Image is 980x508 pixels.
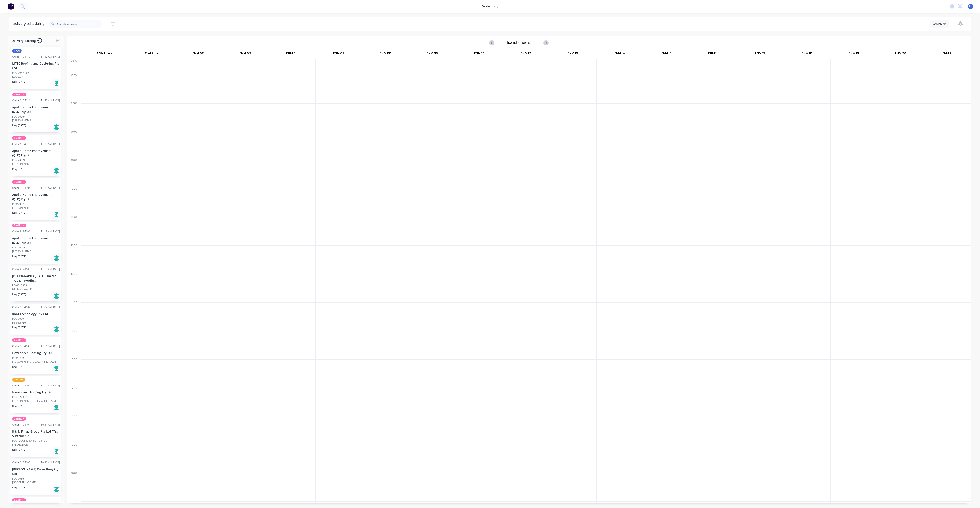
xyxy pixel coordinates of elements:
[175,50,221,59] div: FNM 02
[41,267,60,271] div: 11:10 AM [DATE]
[12,246,25,250] div: PO #20983
[12,461,30,464] div: Order # 194100
[12,119,60,122] div: [PERSON_NAME]
[12,292,26,296] span: Req. [DATE]
[12,439,47,443] div: PO #PADDINGTON GIVEN TCE
[12,390,60,394] div: Havendeen Roofing Pty Ltd
[12,80,26,84] span: Req. [DATE]
[12,267,30,271] div: Order # 194105
[12,477,24,481] div: PO #2016
[53,80,60,87] div: Del
[12,167,26,171] span: Req. [DATE]
[8,3,14,10] img: Factory
[12,321,60,325] div: BEENLEIGH
[12,338,26,342] span: 2nd Run
[41,305,60,309] div: 11:04 AM [DATE]
[269,50,315,59] div: FNM 06
[12,162,60,166] div: [PERSON_NAME]
[12,61,60,70] div: MTEC Roofing and Guttering Pty Ltd
[456,50,502,59] div: FNM 10
[933,22,945,26] div: Vehicle
[924,50,971,59] div: FNM 21
[12,498,26,502] span: 2nd Run
[57,20,102,28] input: Search for orders
[12,71,31,75] div: PO #7962/9064
[67,158,81,186] div: 09:00
[12,486,26,490] span: Req. [DATE]
[53,404,60,411] div: Del
[12,142,30,146] div: Order # 194110
[41,423,60,427] div: 10:51 AM [DATE]
[12,384,30,387] div: Order # 194102
[37,38,42,43] span: 221
[67,300,81,328] div: 14:00
[41,55,60,59] div: 11:47 AM [DATE]
[53,486,60,492] div: Del
[53,211,60,218] div: Del
[12,360,60,364] div: [PERSON_NAME][GEOGRAPHIC_DATA]
[12,236,60,245] div: Apollo Home Improvement (QLD) Pty Ltd
[12,93,26,96] span: 2nd Run
[12,136,26,140] span: 2nd Run
[12,180,26,184] span: 2nd Run
[67,385,81,414] div: 17:00
[67,414,81,442] div: 18:00
[41,384,60,387] div: 11:12 AM [DATE]
[596,50,643,59] div: FNM 14
[12,351,60,355] div: Havendeen Roofing Pty Ltd
[67,129,81,158] div: 08:00
[12,206,60,210] div: [PERSON_NAME]
[12,378,25,382] span: 6:30 am
[480,3,500,10] div: productivity
[53,448,60,455] div: Del
[67,442,81,471] div: 19:00
[12,250,60,253] div: [PERSON_NAME]
[67,328,81,357] div: 15:00
[12,255,26,258] span: Req. [DATE]
[12,158,25,162] div: PO #20974
[41,344,60,348] div: 11:11 AM [DATE]
[12,395,27,399] div: PO #37298 A
[53,365,60,372] div: Del
[67,72,81,101] div: 06:00
[12,149,60,158] div: Apollo Home Improvement (QLD) Pty Ltd
[12,192,60,201] div: Apollo Home Improvement (QLD) Pty Ltd
[67,471,81,499] div: 20:00
[12,115,25,119] div: PO #20967
[12,317,24,321] div: PO #2020
[41,461,60,464] div: 10:57 AM [DATE]
[12,224,26,227] span: 2nd Run
[67,214,81,243] div: 11:00
[690,50,736,59] div: FNM 16
[67,243,81,271] div: 12:00
[12,49,22,53] span: 7 AM
[12,443,60,447] div: PADDINGTON
[128,50,175,59] div: 2nd Run
[53,168,60,174] div: Del
[53,326,60,332] div: Del
[12,284,27,287] div: PO #228505
[53,255,60,261] div: Del
[12,404,26,408] span: Req. [DATE]
[12,305,30,309] div: Order # 194104
[12,365,26,369] span: Req. [DATE]
[969,4,972,8] span: F1
[12,105,60,114] div: Apollo Home Improvement (QLD) Pty Ltd
[53,124,60,130] div: Del
[12,75,60,79] div: ROCKLEA
[67,357,81,385] div: 16:00
[67,271,81,300] div: 13:00
[67,58,81,72] div: 05:30
[930,20,949,28] button: Vehicle
[12,429,60,438] div: R & N Finlay Group Pty Ltd T/as Sustainable
[81,50,128,59] div: ACA Truck
[12,38,36,43] span: Delivery backlog
[12,448,26,452] span: Req. [DATE]
[550,50,596,59] div: FNM 13
[12,123,26,127] span: Req. [DATE]
[12,202,25,206] div: PO #20975
[12,344,30,348] div: Order # 194103
[67,499,81,504] div: 21:00
[643,50,690,59] div: FNM 15
[503,50,549,59] div: FNM 12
